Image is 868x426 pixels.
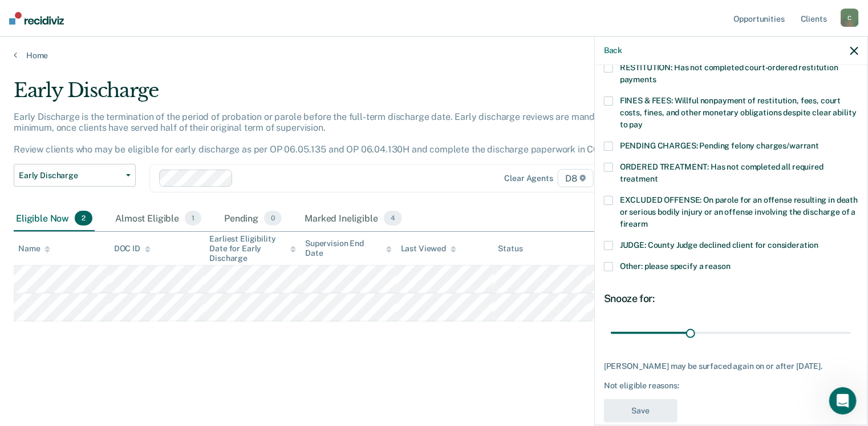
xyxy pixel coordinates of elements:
[264,211,282,226] span: 0
[604,399,678,423] button: Save
[620,162,824,183] span: ORDERED TREATMENT: Has not completed all required treatment
[384,211,402,226] span: 4
[505,174,553,183] div: Clear agents
[14,206,95,231] div: Eligible Now
[75,211,92,226] span: 2
[14,50,854,61] a: Home
[841,9,859,27] div: C
[18,244,50,254] div: Name
[14,79,665,111] div: Early Discharge
[604,292,858,305] div: Snooze for:
[604,361,858,371] div: [PERSON_NAME] may be surfaced again on or after [DATE].
[209,234,296,263] div: Earliest Eligibility Date for Early Discharge
[620,96,857,129] span: FINES & FEES: Willful nonpayment of restitution, fees, court costs, fines, and other monetary obl...
[19,171,121,180] span: Early Discharge
[498,244,522,254] div: Status
[401,244,456,254] div: Last Viewed
[829,387,857,415] iframe: Intercom live chat
[302,206,404,231] div: Marked Ineligible
[604,46,622,55] button: Back
[620,240,819,250] span: JUDGE: County Judge declined client for consideration
[114,244,151,254] div: DOC ID
[9,12,64,25] img: Recidiviz
[14,111,627,155] p: Early Discharge is the termination of the period of probation or parole before the full-term disc...
[558,169,594,187] span: D8
[620,195,858,228] span: EXCLUDED OFFENSE: On parole for an offense resulting in death or serious bodily injury or an offe...
[305,239,392,258] div: Supervision End Date
[620,141,819,150] span: PENDING CHARGES: Pending felony charges/warrant
[185,211,201,226] span: 1
[604,381,858,391] div: Not eligible reasons:
[620,262,731,271] span: Other: please specify a reason
[222,206,284,231] div: Pending
[113,206,204,231] div: Almost Eligible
